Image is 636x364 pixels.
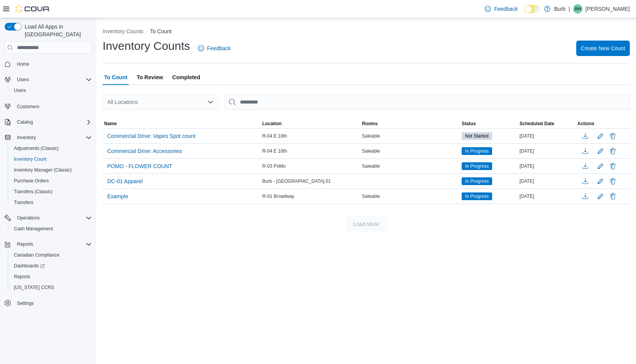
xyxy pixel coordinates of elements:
[103,119,261,128] button: Name
[11,198,36,207] a: Transfers
[11,224,92,233] span: Cash Management
[596,191,605,202] button: Edit count details
[15,5,50,13] img: Cova
[262,193,294,199] span: R-01 Broadway
[518,119,576,128] button: Scheduled Date
[104,160,175,172] button: POMO - FLOWER COUNT
[107,147,182,155] span: Commercial Drive: Accessories
[518,177,576,186] div: [DATE]
[8,175,95,186] button: Purchase Orders
[345,216,388,232] button: Load More
[17,241,33,247] span: Reports
[14,252,59,258] span: Canadian Compliance
[14,75,32,84] button: Users
[137,70,163,85] span: To Review
[596,175,605,187] button: Edit count details
[462,192,492,200] span: In Progress
[103,27,630,37] nav: An example of EuiBreadcrumbs
[14,59,92,69] span: Home
[11,261,48,270] a: Dashboards
[22,23,92,38] span: Load All Apps in [GEOGRAPHIC_DATA]
[17,300,34,306] span: Settings
[207,44,231,52] span: Feedback
[14,199,33,206] span: Transfers
[11,250,62,260] a: Canadian Compliance
[104,130,199,142] button: Commercial Drive: Vapes Spot count
[361,119,460,128] button: Rooms
[465,148,489,155] span: In Progress
[262,178,331,184] span: Burb - [GEOGRAPHIC_DATA] 01
[361,192,460,201] div: Saleable
[520,121,554,127] span: Scheduled Date
[172,70,200,85] span: Completed
[494,5,518,13] span: Feedback
[14,87,26,94] span: Users
[2,117,95,128] button: Catalog
[14,299,37,308] a: Settings
[11,272,33,281] a: Reports
[575,4,581,14] span: AH
[104,70,127,85] span: To Count
[14,284,54,291] span: [US_STATE] CCRS
[353,220,379,228] span: Load More
[462,177,492,185] span: In Progress
[2,298,95,309] button: Settings
[518,131,576,141] div: [DATE]
[11,155,50,164] a: Inventory Count
[14,167,72,173] span: Inventory Manager (Classic)
[14,156,47,162] span: Inventory Count
[17,119,33,125] span: Catalog
[2,100,95,112] button: Customers
[11,144,62,153] a: Adjustments (Classic)
[14,240,92,249] span: Reports
[14,75,92,84] span: Users
[11,261,92,270] span: Dashboards
[14,226,53,232] span: Cash Management
[608,162,617,171] button: Delete
[262,163,286,169] span: R-03 PoMo
[569,4,570,14] p: |
[104,121,117,127] span: Name
[107,192,128,200] span: Example
[8,165,95,175] button: Inventory Manager (Classic)
[104,191,131,202] button: Example
[8,271,95,282] button: Reports
[11,283,57,292] a: [US_STATE] CCRS
[262,133,287,139] span: R-04 E 10th
[362,121,378,127] span: Rooms
[17,104,39,110] span: Customers
[14,213,43,223] button: Operations
[11,272,92,281] span: Reports
[14,117,36,127] button: Catalog
[17,215,40,221] span: Operations
[577,121,594,127] span: Actions
[462,121,476,127] span: Status
[107,162,172,170] span: POMO - FLOWER COUNT
[11,250,92,260] span: Canadian Compliance
[462,162,492,170] span: In Progress
[107,177,143,185] span: DC-01 Apparel
[11,224,56,233] a: Cash Management
[608,146,617,156] button: Delete
[465,178,489,185] span: In Progress
[5,55,92,329] nav: Complex example
[11,86,29,95] a: Users
[11,165,75,175] a: Inventory Manager (Classic)
[14,101,92,111] span: Customers
[8,282,95,293] button: [US_STATE] CCRS
[14,240,36,249] button: Reports
[462,147,492,155] span: In Progress
[518,162,576,171] div: [DATE]
[573,4,582,14] div: Axel Holin
[262,121,282,127] span: Location
[2,213,95,223] button: Operations
[103,28,143,34] button: Inventory Counts
[462,132,492,140] span: Not Started
[11,187,56,196] a: Transfers (Classic)
[8,223,95,234] button: Cash Management
[224,94,630,110] input: This is a search bar. After typing your query, hit enter to filter the results lower in the page.
[14,133,92,142] span: Inventory
[2,58,95,70] button: Home
[2,239,95,250] button: Reports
